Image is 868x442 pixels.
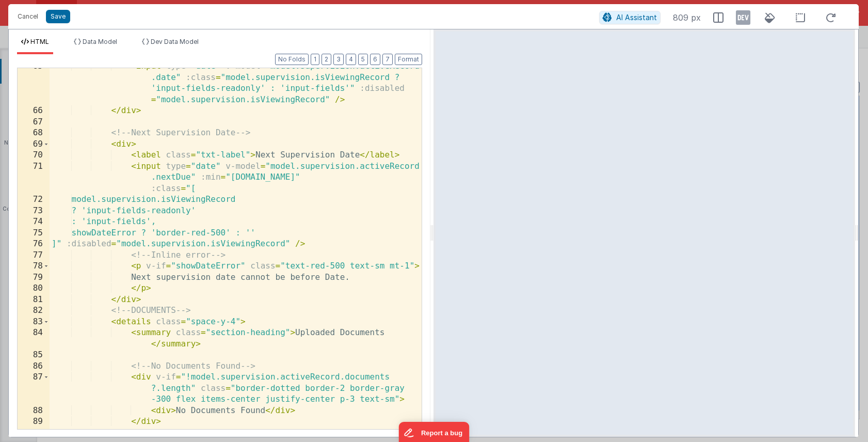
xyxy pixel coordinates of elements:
[18,105,50,117] div: 66
[18,283,50,294] div: 80
[18,272,50,283] div: 79
[46,10,70,23] button: Save
[12,9,43,24] button: Cancel
[18,361,50,372] div: 86
[18,416,50,428] div: 89
[18,128,50,139] div: 68
[382,54,393,65] button: 7
[18,250,50,261] div: 77
[370,54,380,65] button: 6
[18,139,50,150] div: 69
[18,372,50,405] div: 87
[18,261,50,272] div: 78
[18,194,50,206] div: 72
[311,54,319,65] button: 1
[18,350,50,361] div: 85
[30,38,49,45] span: HTML
[333,54,344,65] button: 3
[18,216,50,228] div: 74
[18,317,50,328] div: 83
[18,305,50,317] div: 82
[395,54,422,65] button: Format
[358,54,368,65] button: 5
[18,405,50,417] div: 88
[18,428,50,439] div: 90
[18,117,50,128] div: 67
[18,239,50,250] div: 76
[322,54,331,65] button: 2
[18,161,50,195] div: 71
[616,13,657,22] span: AI Assistant
[151,38,199,45] span: Dev Data Model
[275,54,309,65] button: No Folds
[18,294,50,306] div: 81
[673,11,701,24] span: 809 px
[83,38,117,45] span: Data Model
[18,327,50,350] div: 84
[18,206,50,217] div: 73
[18,228,50,239] div: 75
[18,150,50,161] div: 70
[346,54,356,65] button: 4
[599,11,661,24] button: AI Assistant
[18,61,50,105] div: 65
